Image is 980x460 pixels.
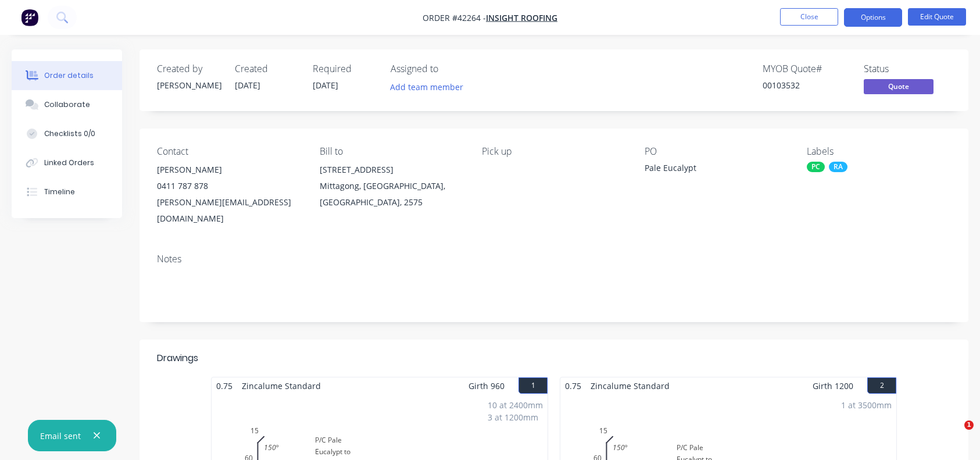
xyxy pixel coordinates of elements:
span: [DATE] [235,80,260,91]
div: 10 at 2400mm [488,399,543,411]
div: Email sent [40,430,81,442]
div: Created by [157,63,221,74]
span: Girth 960 [468,377,505,394]
div: Checklists 0/0 [44,129,95,139]
div: Notes [157,254,951,265]
a: Insight Roofing [486,12,557,23]
span: Zincalume Standard [586,377,674,394]
img: Factory [21,9,38,26]
div: [STREET_ADDRESS] [320,162,464,178]
div: 3 at 1200mm [488,411,543,423]
button: Add team member [384,79,470,95]
div: Pale Eucalypt [645,162,789,178]
button: Checklists 0/0 [12,119,122,148]
button: Close [780,8,838,26]
div: Labels [807,146,951,157]
span: Girth 1200 [813,377,853,394]
span: Order #42264 - [423,12,486,23]
div: Drawings [157,351,198,365]
div: [PERSON_NAME] [157,162,301,178]
div: PC [807,162,825,172]
div: PO [645,146,789,157]
div: Pick up [482,146,626,157]
div: Order details [44,70,94,81]
div: 00103532 [763,79,850,91]
button: Order details [12,61,122,90]
div: Assigned to [391,63,507,74]
div: Created [235,63,299,74]
div: 1 at 3500mm [841,399,892,411]
button: Add team member [391,79,470,95]
div: Contact [157,146,301,157]
div: [PERSON_NAME] [157,79,221,91]
span: Quote [864,79,933,94]
button: Options [844,8,902,27]
div: [PERSON_NAME]0411 787 878[PERSON_NAME][EMAIL_ADDRESS][DOMAIN_NAME] [157,162,301,227]
div: Timeline [44,187,75,197]
button: 2 [867,377,896,394]
div: Linked Orders [44,158,94,168]
button: 1 [518,377,548,394]
div: [PERSON_NAME][EMAIL_ADDRESS][DOMAIN_NAME] [157,194,301,227]
div: Mittagong, [GEOGRAPHIC_DATA], [GEOGRAPHIC_DATA], 2575 [320,178,464,211]
div: Bill to [320,146,464,157]
iframe: Intercom live chat [940,420,968,448]
div: Status [864,63,951,74]
span: 1 [964,420,974,430]
div: 0411 787 878 [157,178,301,194]
button: Timeline [12,177,122,206]
button: Collaborate [12,90,122,119]
span: 0.75 [560,377,586,394]
div: Required [313,63,377,74]
span: Zincalume Standard [237,377,326,394]
button: Edit Quote [908,8,966,26]
div: Collaborate [44,99,90,110]
span: 0.75 [212,377,237,394]
div: [STREET_ADDRESS]Mittagong, [GEOGRAPHIC_DATA], [GEOGRAPHIC_DATA], 2575 [320,162,464,211]
span: [DATE] [313,80,338,91]
button: Linked Orders [12,148,122,177]
div: MYOB Quote # [763,63,850,74]
div: RA [829,162,847,172]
